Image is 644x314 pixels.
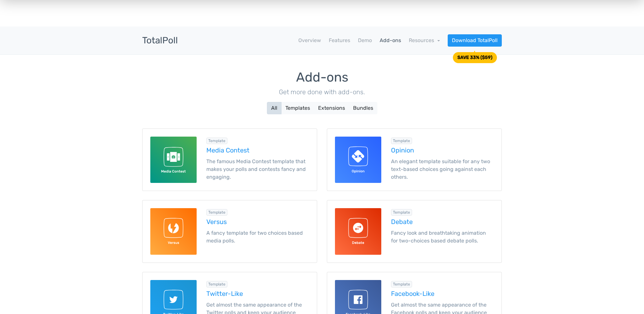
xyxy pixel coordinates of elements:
[457,55,492,60] div: SAVE 33% ($59)
[206,209,227,216] div: Template
[142,129,317,191] a: Media Contest for TotalPoll Template Media Contest The famous Media Contest template that makes y...
[142,87,502,97] p: Get more done with add-ons.
[391,138,412,144] div: Template
[206,290,309,297] h5: Twitter-Like template for TotalPoll
[391,147,494,154] h5: Opinion template for TotalPoll
[391,229,494,245] p: Fancy look and breathtaking animation for two-choices based debate polls.
[150,208,197,254] img: Versus for TotalPoll
[142,36,178,46] h3: TotalPoll
[206,138,227,144] div: Template
[391,158,494,181] p: An elegant template suitable for any two text-based choices going against each others.
[206,229,309,245] p: A fancy template for two choices based media polls.
[391,209,412,216] div: Template
[358,37,372,44] a: Demo
[150,137,197,183] img: Media Contest for TotalPoll
[142,70,502,84] h1: Add-ons
[391,218,494,225] h5: Debate template for TotalPoll
[327,129,502,191] a: Opinion for TotalPoll Template Opinion An elegant template suitable for any two text-based choice...
[335,208,381,254] img: Debate for TotalPoll
[206,158,309,181] p: The famous Media Contest template that makes your polls and contests fancy and engaging.
[314,102,349,114] button: Extensions
[335,137,381,183] img: Opinion for TotalPoll
[327,200,502,263] a: Debate for TotalPoll Template Debate Fancy look and breathtaking animation for two-choices based ...
[142,200,317,263] a: Versus for TotalPoll Template Versus A fancy template for two choices based media polls.
[206,147,309,154] h5: Media Contest template for TotalPoll
[349,102,377,114] button: Bundles
[267,102,282,114] button: All
[380,37,401,44] a: Add-ons
[281,102,314,114] button: Templates
[206,281,227,287] div: Template
[298,37,321,44] a: Overview
[329,37,350,44] a: Features
[391,281,412,287] div: Template
[409,37,440,43] a: Resources
[448,34,502,47] a: Download TotalPoll
[206,218,309,225] h5: Versus template for TotalPoll
[391,290,494,297] h5: Facebook-Like template for TotalPoll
